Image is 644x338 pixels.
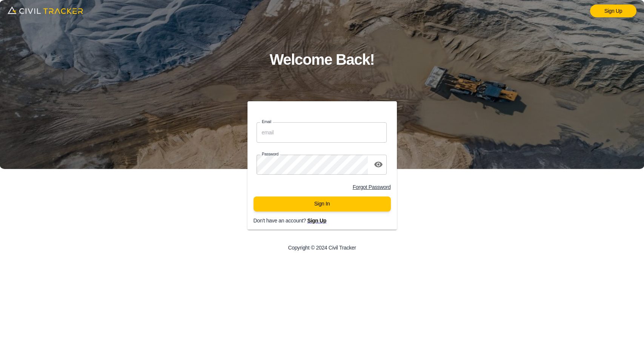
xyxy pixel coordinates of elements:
button: toggle password visibility [371,157,386,172]
a: Forgot Password [353,184,391,190]
img: logo [8,4,83,17]
h1: Welcome Back! [270,47,375,72]
a: Sign Up [590,5,636,17]
a: Sign Up [307,218,326,224]
button: Sign In [254,196,391,212]
p: Copyright © 2024 Civil Tracker [288,245,356,251]
p: Don't have an account? [254,218,403,224]
input: email [257,122,387,142]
